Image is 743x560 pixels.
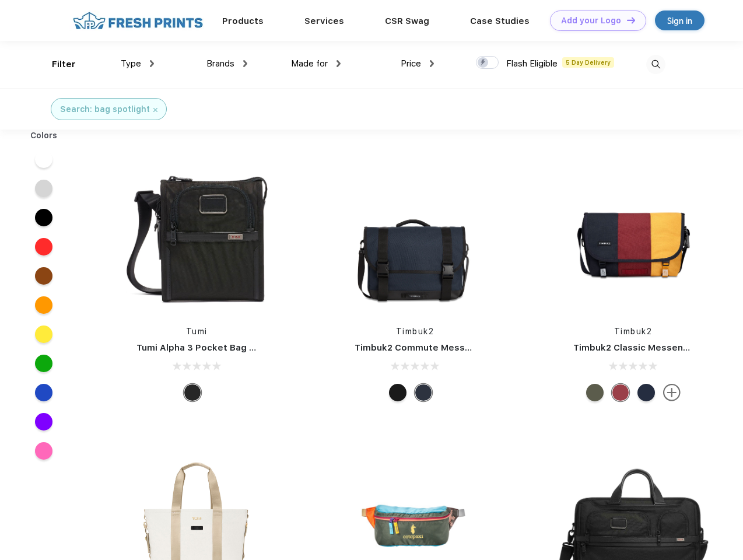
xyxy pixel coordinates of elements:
[60,103,150,116] div: Search: bag spotlight
[121,58,141,69] span: Type
[355,342,511,353] a: Timbuk2 Commute Messenger Bag
[573,342,718,353] a: Timbuk2 Classic Messenger Bag
[22,129,66,142] div: Colors
[612,384,629,401] div: Eco Bookish
[389,384,406,401] div: Eco Black
[150,60,154,67] img: dropdown.png
[430,60,434,67] img: dropdown.png
[663,384,681,401] img: more.svg
[69,10,206,31] img: fo%20logo%202.webp
[637,384,655,401] div: Eco Nautical
[561,16,621,26] div: Add your Logo
[562,57,614,68] span: 5 Day Delivery
[667,14,692,27] div: Sign in
[184,384,201,401] div: Black
[337,159,492,314] img: func=resize&h=266
[415,384,432,401] div: Eco Nautical
[119,159,274,314] img: func=resize&h=266
[52,58,76,71] div: Filter
[506,58,558,69] span: Flash Eligible
[243,60,247,67] img: dropdown.png
[136,342,273,353] a: Tumi Alpha 3 Pocket Bag Small
[655,10,705,30] a: Sign in
[396,327,434,336] a: Timbuk2
[646,55,665,74] img: desktop_search.svg
[206,58,234,69] span: Brands
[222,16,264,26] a: Products
[153,108,157,112] img: filter_cancel.svg
[401,58,421,69] span: Price
[186,327,208,336] a: Tumi
[614,327,653,336] a: Timbuk2
[337,60,341,67] img: dropdown.png
[586,384,604,401] div: Eco Army
[556,159,711,314] img: func=resize&h=266
[627,17,635,23] img: DT
[291,58,328,69] span: Made for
